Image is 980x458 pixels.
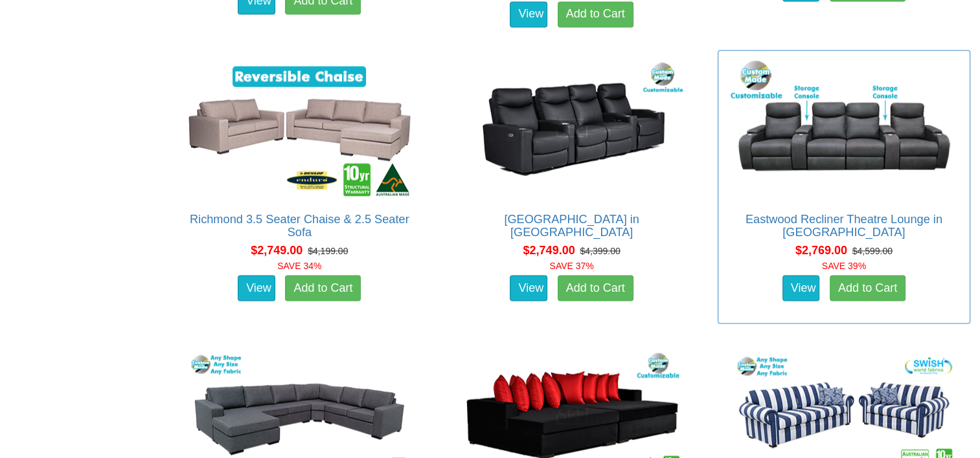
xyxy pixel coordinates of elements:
[308,245,348,256] del: $4,199.00
[727,57,961,199] img: Eastwood Recliner Theatre Lounge in Fabric
[852,245,893,256] del: $4,599.00
[190,212,409,238] a: Richmond 3.5 Seater Chaise & 2.5 Seater Sofa
[504,212,639,238] a: [GEOGRAPHIC_DATA] in [GEOGRAPHIC_DATA]
[549,260,593,270] font: SAVE 37%
[251,243,302,256] span: $2,749.00
[782,275,820,301] a: View
[580,245,620,256] del: $4,399.00
[558,1,633,27] a: Add to Cart
[455,57,689,199] img: Bond Theatre Lounge in Fabric
[558,275,633,301] a: Add to Cart
[795,243,847,256] span: $2,769.00
[510,275,547,301] a: View
[510,1,547,27] a: View
[238,275,275,301] a: View
[277,260,321,270] font: SAVE 34%
[746,212,942,238] a: Eastwood Recliner Theatre Lounge in [GEOGRAPHIC_DATA]
[183,57,416,199] img: Richmond 3.5 Seater Chaise & 2.5 Seater Sofa
[822,260,866,270] font: SAVE 39%
[523,243,575,256] span: $2,749.00
[285,275,361,301] a: Add to Cart
[830,275,906,301] a: Add to Cart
